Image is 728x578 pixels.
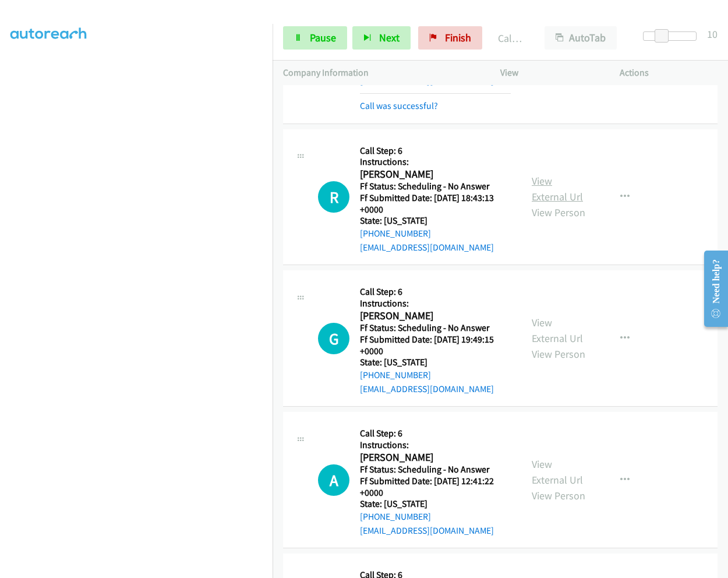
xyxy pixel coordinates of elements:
h1: G [318,323,349,354]
div: 10 [707,26,718,42]
h5: Ff Submitted Date: [DATE] 12:41:22 +0000 [360,475,511,498]
a: Pause [283,26,347,50]
iframe: Dialpad [10,23,273,576]
button: Next [352,26,411,50]
div: The call is yet to be attempted [318,464,349,496]
p: Call Completed [498,30,524,46]
span: Next [379,31,400,44]
a: View External Url [532,174,583,203]
a: Call was successful? [360,100,438,111]
h5: State: [US_STATE] [360,215,511,227]
h5: Instructions: [360,439,511,451]
h5: Ff Status: Scheduling - No Answer [360,464,511,475]
a: [PHONE_NUMBER] [360,511,431,522]
h2: [PERSON_NAME] [360,309,507,323]
p: View [500,66,599,80]
a: View External Url [532,457,583,487]
button: AutoTab [545,26,617,50]
h5: Ff Submitted Date: [DATE] 19:49:15 +0000 [360,334,511,357]
p: Actions [620,66,718,80]
h5: State: [US_STATE] [360,357,511,368]
a: [EMAIL_ADDRESS][DOMAIN_NAME] [360,525,494,536]
span: Pause [310,31,336,44]
h1: R [318,181,349,213]
div: The call is yet to be attempted [318,181,349,213]
h5: Instructions: [360,298,511,309]
a: [PHONE_NUMBER] [360,228,431,239]
h5: Call Step: 6 [360,286,511,298]
a: View External Url [532,316,583,345]
h5: Call Step: 6 [360,428,511,439]
h5: Instructions: [360,156,511,168]
a: Finish [418,26,482,50]
iframe: Resource Center [694,242,728,335]
h5: Ff Status: Scheduling - No Answer [360,322,511,334]
h5: Call Step: 6 [360,145,511,157]
a: [EMAIL_ADDRESS][DOMAIN_NAME] [360,383,494,394]
a: View Person [532,206,585,219]
h5: State: [US_STATE] [360,498,511,510]
h2: [PERSON_NAME] [360,168,507,181]
div: The call is yet to be attempted [318,323,349,354]
p: Company Information [283,66,479,80]
a: View Person [532,489,585,502]
h2: [PERSON_NAME] [360,451,507,464]
span: Finish [445,31,471,44]
a: View Person [532,347,585,361]
a: [PHONE_NUMBER] [360,369,431,380]
a: [EMAIL_ADDRESS][DOMAIN_NAME] [360,242,494,253]
h5: Ff Status: Scheduling - No Answer [360,181,511,192]
h1: A [318,464,349,496]
h5: Ff Submitted Date: [DATE] 18:43:13 +0000 [360,192,511,215]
